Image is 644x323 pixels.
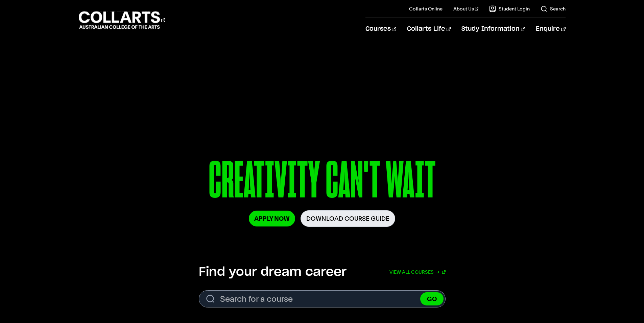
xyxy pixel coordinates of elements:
a: Study Information [461,18,525,40]
form: Search [199,290,446,307]
p: CREATIVITY CAN'T WAIT [133,155,510,210]
div: Go to homepage [79,10,165,30]
a: Download Course Guide [301,210,395,227]
a: Search [541,5,566,12]
button: GO [420,292,444,305]
input: Search for a course [199,290,446,307]
a: View all courses [389,265,446,279]
a: Collarts Life [407,18,451,40]
a: About Us [453,5,478,12]
a: Collarts Online [409,5,443,12]
a: Enquire [536,18,565,40]
a: Courses [365,18,396,40]
a: Student Login [489,5,530,12]
h2: Find your dream career [199,265,347,279]
a: Apply Now [249,211,295,226]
